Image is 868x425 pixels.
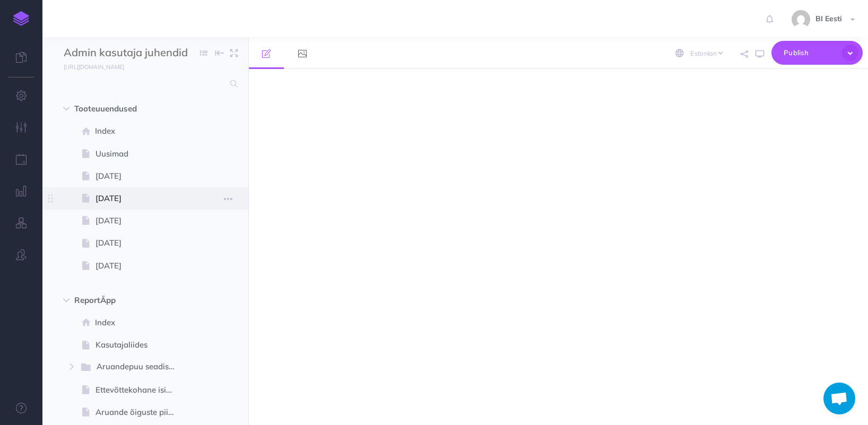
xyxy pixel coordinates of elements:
span: Aruandepuu seadistamine [97,360,186,374]
span: ReportÄpp [74,294,171,307]
span: Ettevõttekohane isikupärastamine [96,384,185,396]
input: Search [64,74,224,93]
span: [DATE] [96,259,185,272]
small: [URL][DOMAIN_NAME] [64,63,124,71]
span: Index [95,125,185,137]
input: Documentation Name [64,45,188,61]
span: Uusimad [96,148,185,160]
img: logo-mark.svg [13,11,29,26]
span: [DATE] [96,170,185,183]
span: Tooteuuendused [74,102,171,115]
a: [URL][DOMAIN_NAME] [42,61,135,72]
span: BI Eesti [810,14,847,23]
span: Publish [784,45,837,61]
span: Aruande õiguste piiramine [96,406,185,419]
div: Open chat [823,383,855,414]
span: Index [95,316,185,329]
span: Kasutajaliides [96,339,185,351]
img: 9862dc5e82047a4d9ba6d08c04ce6da6.jpg [792,10,810,29]
button: Publish [771,41,863,65]
span: [DATE] [96,237,185,249]
span: [DATE] [96,192,185,205]
span: [DATE] [96,214,185,227]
